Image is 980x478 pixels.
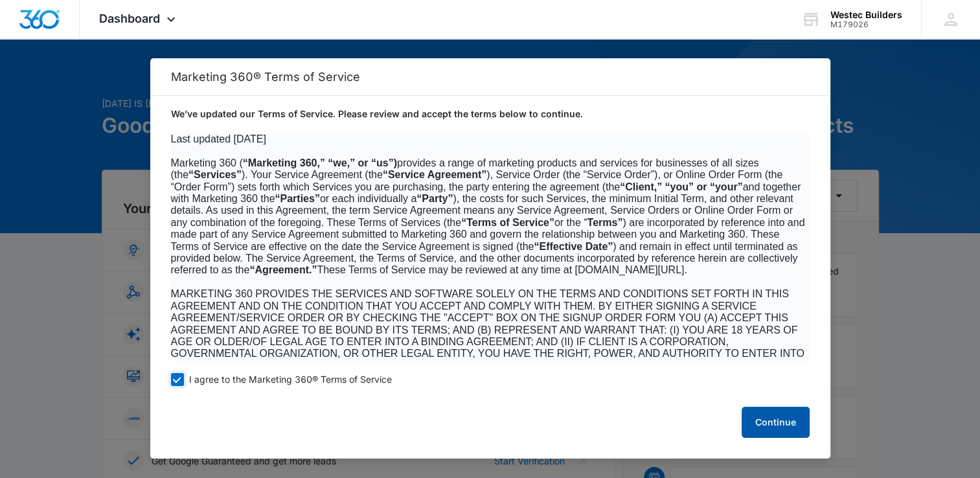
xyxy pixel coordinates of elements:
h2: Marketing 360® Terms of Service [171,70,810,84]
div: account name [830,10,902,20]
p: We’ve updated our Terms of Service. Please review and accept the terms below to continue. [171,108,810,120]
b: “Marketing 360,” “we,” or “us”) [243,157,397,168]
b: “Terms of Service” [461,217,554,228]
b: “Agreement.” [249,264,317,275]
span: Dashboard [99,12,160,25]
span: Marketing 360 ( provides a range of marketing products and services for businesses of all sizes (... [171,157,805,276]
span: MARKETING 360 PROVIDES THE SERVICES AND SOFTWARE SOLELY ON THE TERMS AND CONDITIONS SET FORTH IN ... [171,288,804,383]
b: “Client,” “you” or “your” [620,181,742,192]
b: “Party” [416,193,453,204]
button: Continue [742,407,810,438]
b: Terms” [587,217,623,228]
span: Last updated [DATE] [171,133,266,144]
b: “Parties” [275,193,319,204]
span: I agree to the Marketing 360® Terms of Service [189,374,392,386]
b: “Service Agreement” [383,169,486,180]
b: “Effective Date” [534,241,613,252]
div: account id [830,20,902,29]
b: “Services” [188,169,242,180]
